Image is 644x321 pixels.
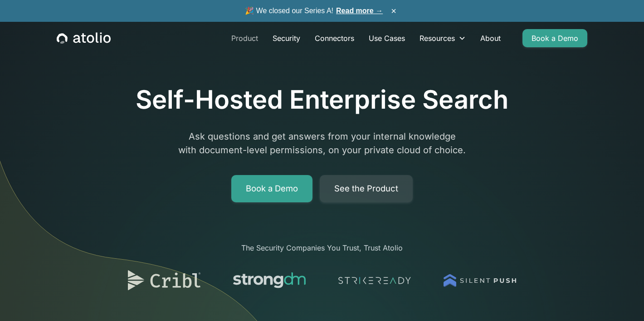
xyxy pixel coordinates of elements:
a: Book a Demo [231,175,312,202]
span: 🎉 We closed our Series A! [245,5,383,16]
div: Widget de chat [599,277,644,321]
a: Book a Demo [522,29,587,47]
a: Product [224,29,265,47]
div: Resources [420,33,455,44]
p: Ask questions and get answers from your internal knowledge with document-level permissions, on yo... [148,130,496,157]
h1: Self-Hosted Enterprise Search [136,85,508,115]
a: Read more → [336,7,383,15]
a: About [473,29,508,47]
img: logo [444,268,516,293]
a: Connectors [307,29,361,47]
iframe: Chat Widget [599,277,644,321]
a: Use Cases [361,29,412,47]
a: home [57,32,111,44]
a: See the Product [320,175,413,202]
div: Resources [412,29,473,47]
img: logo [338,268,411,293]
button: × [388,6,399,16]
a: Security [265,29,307,47]
div: The Security Companies You Trust, Trust Atolio [119,242,525,253]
